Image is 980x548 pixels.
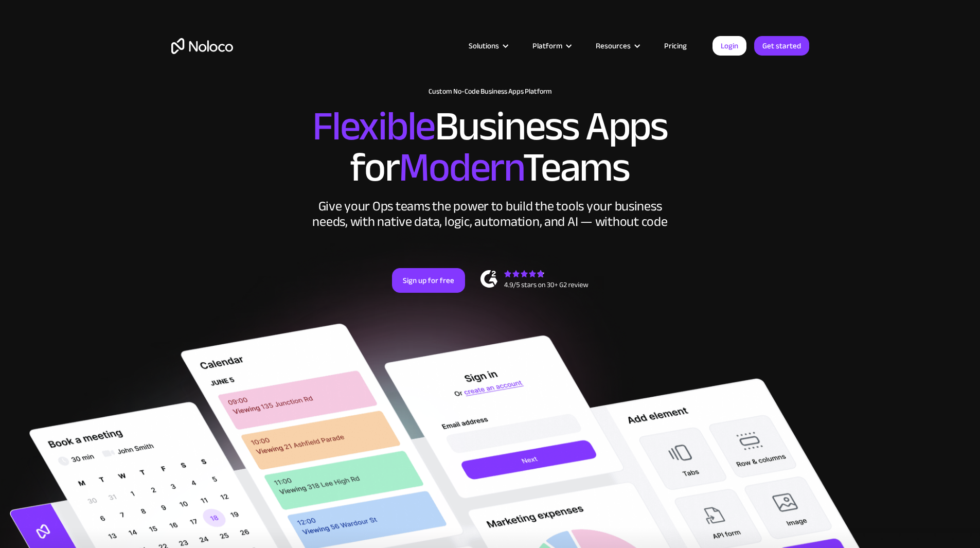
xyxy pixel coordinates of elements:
h2: Business Apps for Teams [171,106,809,188]
a: Get started [754,36,809,56]
span: Flexible [312,88,435,165]
a: Pricing [651,39,700,52]
div: Platform [520,39,583,52]
a: Login [712,36,746,56]
span: Modern [399,129,523,206]
div: Solutions [469,39,499,52]
a: Sign up for free [392,268,465,293]
div: Platform [532,39,562,52]
a: home [171,38,233,54]
div: Resources [583,39,651,52]
div: Give your Ops teams the power to build the tools your business needs, with native data, logic, au... [310,199,670,229]
div: Resources [596,39,631,52]
div: Solutions [456,39,520,52]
